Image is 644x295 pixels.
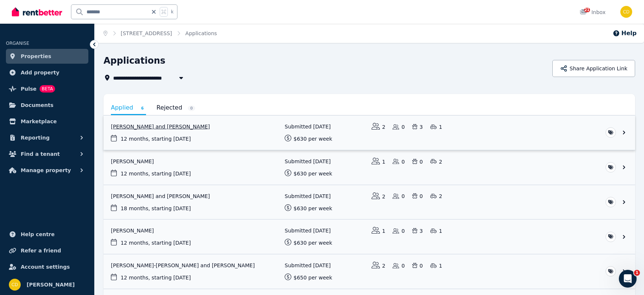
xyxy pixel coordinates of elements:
[40,85,55,93] span: BETA
[21,101,54,110] span: Documents
[6,147,88,161] button: Find a tenant
[6,130,88,145] button: Reporting
[95,24,226,43] nav: Breadcrumb
[21,166,71,175] span: Manage property
[104,150,635,185] a: View application: Ashley Kovac Yarroll
[21,150,60,158] span: Find a tenant
[619,270,637,288] iframe: Intercom live chat
[139,105,146,111] span: 6
[6,98,88,113] a: Documents
[104,254,635,289] a: View application: Rebecca Hill-Scott and Mathew Ballantyne
[584,8,590,12] span: 21
[21,84,37,93] span: Pulse
[580,9,606,16] div: Inbox
[12,6,62,17] img: RentBetter
[620,6,632,18] img: Chris Dimitropoulos
[6,65,88,80] a: Add property
[21,230,55,239] span: Help centre
[104,219,635,254] a: View application: Corinne Tapp
[185,30,217,37] span: Applications
[104,115,635,150] a: View application: Chyeann Anderson and Zachary Preece
[188,105,195,111] span: 0
[21,68,60,77] span: Add property
[171,9,173,15] span: k
[6,243,88,258] a: Refer a friend
[104,55,165,67] h1: Applications
[21,117,57,126] span: Marketplace
[104,185,635,219] a: View application: Jack Gibson and Rhianna Chance
[6,259,88,274] a: Account settings
[21,52,51,61] span: Properties
[634,270,640,276] span: 1
[6,163,88,178] button: Manage property
[21,262,70,271] span: Account settings
[21,133,50,142] span: Reporting
[6,49,88,64] a: Properties
[613,29,637,38] button: Help
[6,81,88,96] a: PulseBETA
[9,279,21,291] img: Chris Dimitropoulos
[552,60,635,77] button: Share Application Link
[21,246,61,255] span: Refer a friend
[6,41,29,46] span: ORGANISE
[156,101,195,114] a: Rejected
[111,101,146,115] a: Applied
[6,114,88,129] a: Marketplace
[121,30,172,36] a: [STREET_ADDRESS]
[6,227,88,242] a: Help centre
[27,280,75,289] span: [PERSON_NAME]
